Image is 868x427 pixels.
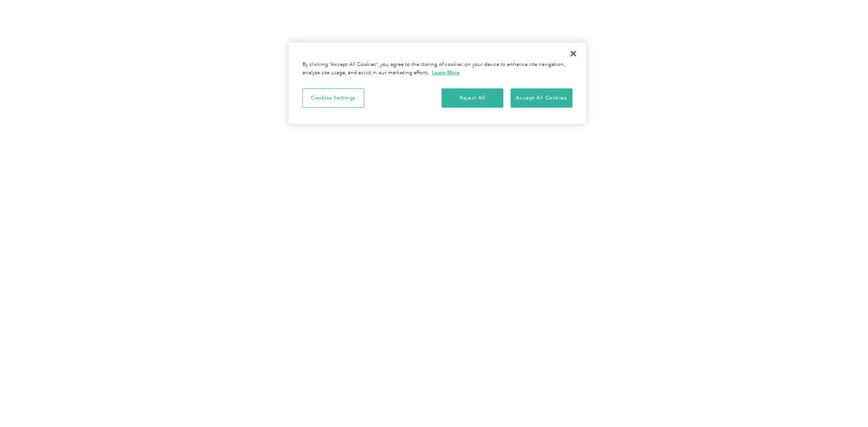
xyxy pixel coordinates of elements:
[302,88,364,108] button: Cookies Settings
[511,88,572,108] button: Accept All Cookies
[563,44,583,64] button: Close
[302,61,572,77] div: By clicking “Accept All Cookies”, you agree to the storing of cookies on your device to enhance s...
[289,43,586,124] div: Privacy
[442,88,503,108] button: Reject All
[432,69,460,76] a: More information about your privacy, opens in a new tab
[289,43,586,124] div: Cookie banner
